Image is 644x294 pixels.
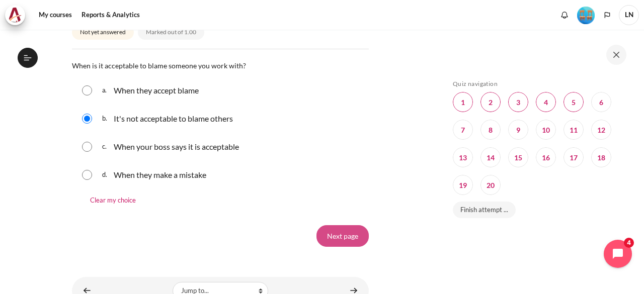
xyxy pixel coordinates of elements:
span: d. [102,167,112,183]
a: Level #4 [573,6,599,24]
a: User menu [619,5,639,25]
a: 17 [563,147,584,167]
a: 7 [453,120,473,140]
div: Show notification window with no new notifications [557,8,572,23]
a: 3 [508,92,528,112]
div: Marked out of 1.00 [138,25,204,40]
a: Architeck Architeck [5,5,30,25]
p: When they accept blame [114,84,199,96]
a: 12 [591,120,611,140]
div: Not yet answered [72,25,134,40]
a: 1 [453,92,473,112]
a: 8 [480,120,501,140]
a: 16 [536,147,556,167]
img: Architeck [8,8,22,23]
a: 4 [536,92,556,112]
a: Finish attempt ... [453,202,516,219]
h5: Quiz navigation [453,80,622,88]
section: Blocks [453,80,622,224]
p: When they make a mistake [114,169,206,181]
a: 10 [536,120,556,140]
a: My courses [35,5,75,25]
input: Next page [316,225,369,246]
a: 6 [591,92,611,112]
a: 9 [508,120,528,140]
a: Reports & Analytics [78,5,143,25]
span: When is it acceptable to blame someone you work with? [72,61,246,70]
span: LN [619,5,639,25]
a: 11 [563,120,584,140]
div: Level #4 [577,6,595,24]
a: Clear my choice [80,191,146,211]
span: c. [102,139,112,155]
a: 20 [480,175,501,195]
a: 19 [453,175,473,195]
a: 5 [563,92,584,112]
a: 14 [480,147,501,167]
p: When your boss says it is acceptable [114,141,239,153]
a: 15 [508,147,528,167]
a: 2 [480,92,501,112]
a: 18 [591,147,611,167]
p: It's not acceptable to blame others [114,113,233,125]
button: Languages [600,8,615,23]
span: b. [102,111,112,127]
img: Level #4 [577,7,595,24]
a: 13 [453,147,473,167]
span: a. [102,82,112,99]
